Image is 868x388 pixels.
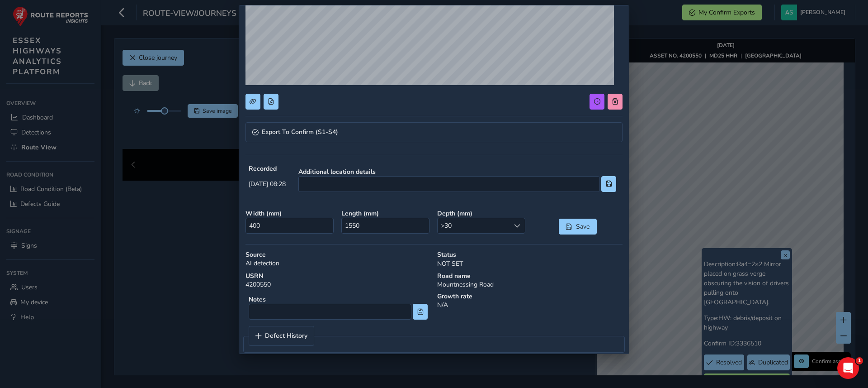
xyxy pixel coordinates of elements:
a: Expand [245,122,623,142]
strong: Length ( mm ) [341,209,431,218]
div: AI detection [242,247,434,272]
strong: Recorded [249,164,286,173]
strong: Status [437,250,623,259]
div: 4200550 [242,268,434,292]
strong: Source [245,250,431,259]
strong: Growth rate [437,292,623,301]
span: [DATE] 08:28 [249,180,286,188]
strong: Road name [437,272,623,280]
a: Defect History [249,326,314,345]
strong: Additional location details [298,168,616,176]
span: 1 [856,357,863,364]
div: N/A [434,289,626,326]
span: Save [575,222,590,231]
button: Save [559,219,597,235]
div: Mountnessing Road [434,268,626,292]
strong: Notes [249,295,428,304]
span: Defect History [265,333,307,339]
span: >30 [438,218,510,233]
strong: Width ( mm ) [245,209,335,218]
strong: USRN [245,272,431,280]
strong: Depth ( mm ) [437,209,527,218]
span: Export To Confirm (S1-S4) [262,129,338,135]
iframe: Intercom live chat [837,357,859,379]
p: NOT SET [437,259,623,268]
